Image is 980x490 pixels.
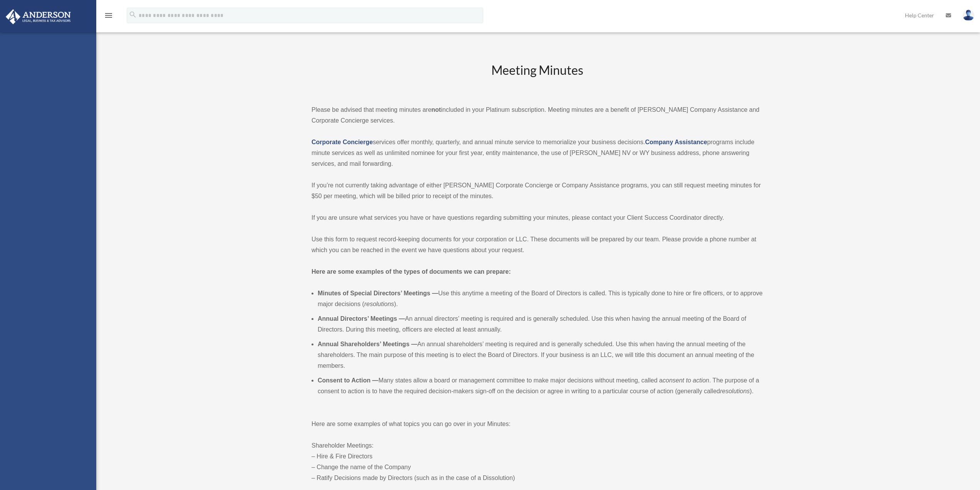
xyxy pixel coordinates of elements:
strong: Here are some examples of the types of documents we can prepare: [312,268,511,275]
b: Annual Shareholders’ Meetings — [318,341,417,347]
b: Consent to Action — [318,377,379,384]
a: menu [104,13,113,20]
p: Please be advised that meeting minutes are included in your Platinum subscription. Meeting minute... [312,104,763,126]
em: action [693,377,709,384]
a: Corporate Concierge [312,139,373,145]
i: menu [104,11,113,20]
p: Use this form to request record-keeping documents for your corporation or LLC. These documents wi... [312,234,763,256]
p: Shareholder Meetings: – Hire & Fire Directors – Change the name of the Company – Ratify Decisions... [312,440,763,483]
p: If you’re not currently taking advantage of either [PERSON_NAME] Corporate Concierge or Company A... [312,180,763,202]
li: Use this anytime a meeting of the Board of Directors is called. This is typically done to hire or... [318,288,763,310]
em: resolutions [364,301,394,307]
p: Here are some examples of what topics you can go over in your Minutes: [312,419,763,429]
p: If you are unsure what services you have or have questions regarding submitting your minutes, ple... [312,212,763,223]
i: search [129,10,137,19]
h2: Meeting Minutes [312,62,763,94]
b: Annual Directors’ Meetings — [318,315,405,322]
strong: not [431,106,441,113]
p: services offer monthly, quarterly, and annual minute service to memorialize your business decisio... [312,137,763,169]
em: resolutions [720,388,750,394]
img: Anderson Advisors Platinum Portal [3,9,73,24]
em: consent to [663,377,691,384]
li: Many states allow a board or management committee to make major decisions without meeting, called... [318,375,763,397]
li: An annual shareholders’ meeting is required and is generally scheduled. Use this when having the ... [318,339,763,371]
b: Minutes of Special Directors’ Meetings — [318,290,438,296]
img: User Pic [963,10,974,21]
a: Company Assistance [645,139,707,145]
li: An annual directors’ meeting is required and is generally scheduled. Use this when having the ann... [318,313,763,335]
